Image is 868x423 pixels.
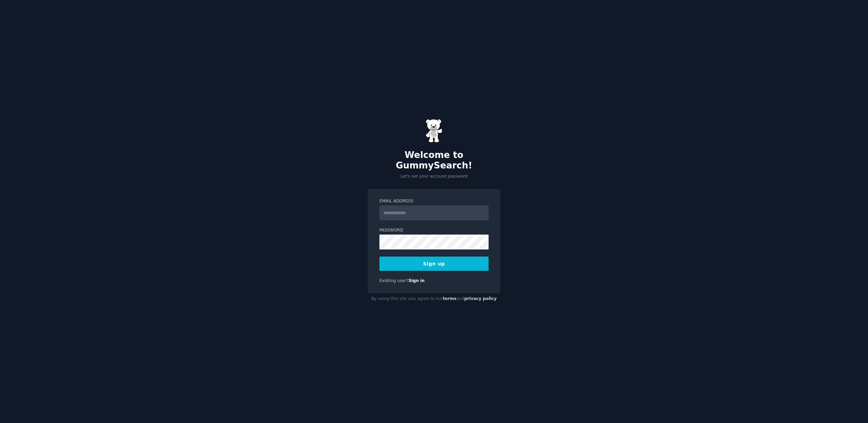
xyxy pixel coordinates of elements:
img: Gummy Bear [426,119,442,143]
button: Sign up [379,257,489,271]
span: Existing user? [379,278,409,283]
h2: Welcome to GummySearch! [368,150,500,171]
a: privacy policy [464,296,497,301]
p: Let's set your account password [368,174,500,180]
label: Password [379,227,489,234]
a: Sign in [409,278,425,283]
label: Email Address [379,198,489,204]
div: By using this site you agree to our and [368,294,500,304]
a: terms [443,296,456,301]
